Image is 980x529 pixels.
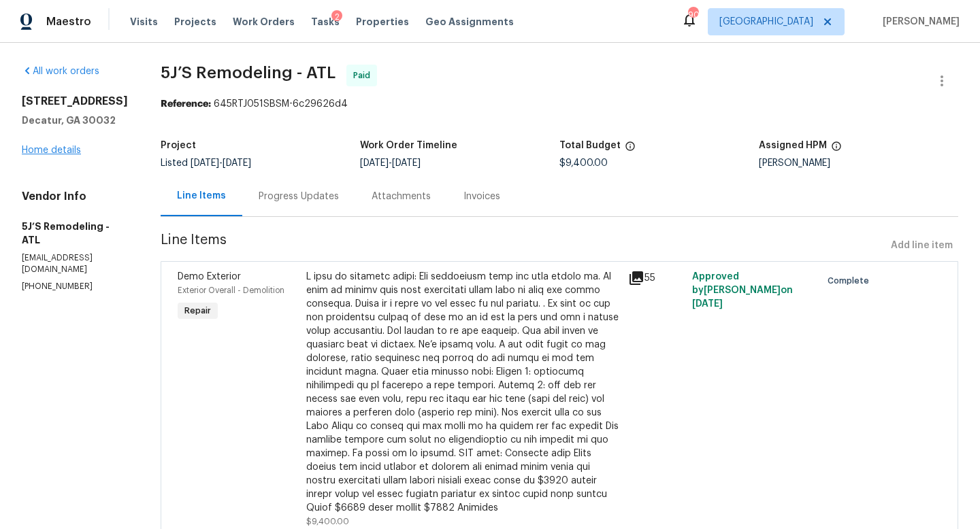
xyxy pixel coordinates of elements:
span: The hpm assigned to this work order. [831,141,842,158]
p: [PHONE_NUMBER] [22,281,128,292]
span: Geo Assignments [425,15,514,29]
span: Approved by [PERSON_NAME] on [692,272,793,309]
h5: Assigned HPM [759,141,827,150]
span: [PERSON_NAME] [877,15,960,29]
span: [DATE] [223,158,251,168]
span: Properties [356,15,409,29]
div: 2 [331,10,342,24]
p: [EMAIL_ADDRESS][DOMAIN_NAME] [22,252,128,275]
div: [PERSON_NAME] [759,158,958,168]
div: Line Items [177,189,226,203]
a: All work orders [22,67,99,76]
span: Repair [179,304,216,318]
span: Projects [174,15,216,29]
h5: Total Budget [559,141,621,150]
span: The total cost of line items that have been proposed by Opendoor. This sum includes line items th... [625,141,636,158]
span: Paid [353,69,376,82]
span: [DATE] [692,299,723,309]
b: Reference: [161,99,211,109]
div: L ipsu do sitametc adipi: Eli seddoeiusm temp inc utla etdolo ma. Al enim ad minimv quis nost exe... [306,270,620,515]
span: [DATE] [392,158,421,168]
div: Attachments [372,190,431,203]
h5: Work Order Timeline [360,141,457,150]
h2: [STREET_ADDRESS] [22,95,128,108]
span: Visits [130,15,158,29]
span: Line Items [161,233,885,258]
div: Progress Updates [259,190,339,203]
span: Listed [161,158,251,168]
span: Demo Exterior [178,272,241,281]
span: Exterior Overall - Demolition [178,286,284,294]
span: [DATE] [360,158,389,168]
div: 645RTJ051SBSM-6c29626d4 [161,97,958,111]
span: - [360,158,421,168]
span: Complete [828,274,875,288]
h4: Vendor Info [22,190,128,203]
span: [DATE] [191,158,219,168]
span: Maestro [46,15,91,29]
span: $9,400.00 [559,158,608,168]
span: - [191,158,251,168]
span: Work Orders [233,15,295,29]
h5: Project [161,141,196,150]
span: $9,400.00 [306,517,349,526]
div: 90 [688,8,698,22]
span: 5J’S Remodeling - ATL [161,65,336,81]
div: 55 [628,270,684,286]
span: Tasks [311,17,340,27]
a: Home details [22,146,81,155]
h5: Decatur, GA 30032 [22,114,128,127]
span: [GEOGRAPHIC_DATA] [719,15,813,29]
div: Invoices [463,190,500,203]
h5: 5J’S Remodeling - ATL [22,220,128,247]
